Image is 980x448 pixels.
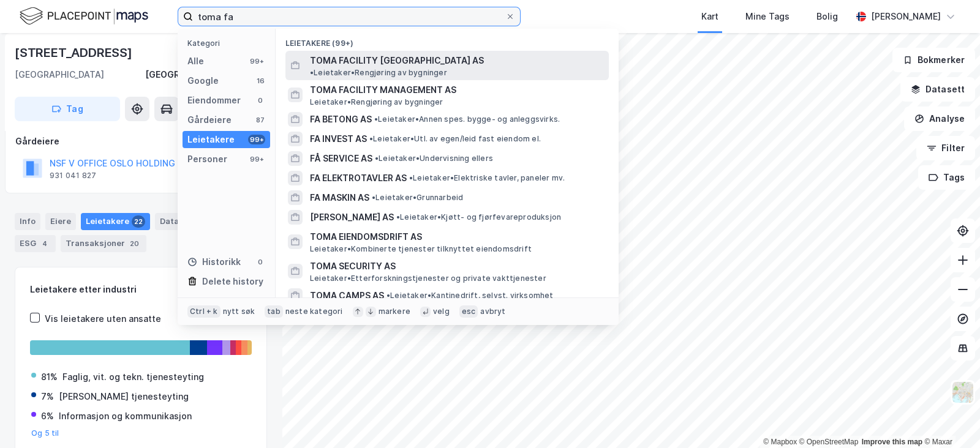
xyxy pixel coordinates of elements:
[255,76,265,86] div: 16
[61,235,146,252] div: Transaksjoner
[41,370,58,384] div: 81%
[81,213,150,230] div: Leietakere
[745,9,790,24] div: Mine Tags
[310,210,394,225] span: [PERSON_NAME] AS
[892,48,975,72] button: Bokmerker
[310,274,546,283] span: Leietaker • Etterforskningstjenester og private vakttjenester
[59,409,192,424] div: Informasjon og kommunikasjon
[15,213,40,230] div: Info
[45,213,76,230] div: Eiere
[20,6,148,27] img: logo.f888ab2527a4732fd821a326f86c7f29.svg
[255,95,265,105] div: 0
[187,152,227,166] div: Personer
[248,154,265,164] div: 99+
[799,438,859,446] a: OpenStreetMap
[459,305,478,318] div: esc
[39,237,51,250] div: 4
[396,212,561,222] span: Leietaker • Kjøtt- og fjørfevareproduksjon
[433,307,450,316] div: velg
[187,255,241,269] div: Historikk
[763,438,797,446] a: Mapbox
[310,151,372,166] span: FÅ SERVICE AS
[375,154,493,163] span: Leietaker • Undervisning ellers
[310,230,604,244] span: TOMA EIENDOMSDRIFT AS
[187,132,235,147] div: Leietakere
[276,29,619,51] div: Leietakere (99+)
[41,409,54,424] div: 6%
[41,389,54,404] div: 7%
[916,136,975,160] button: Filter
[386,291,554,301] span: Leietaker • Kantinedrift, selvst. virksomhet
[480,307,505,316] div: avbryt
[155,213,216,230] div: Datasett
[900,77,975,102] button: Datasett
[310,68,314,77] span: •
[30,282,252,297] div: Leietakere etter industri
[409,173,413,182] span: •
[59,389,189,404] div: [PERSON_NAME] tjenesteyting
[31,428,59,438] button: Og 5 til
[310,244,532,254] span: Leietaker • Kombinerte tjenester tilknyttet eiendomsdrift
[310,97,443,107] span: Leietaker • Rengjøring av bygninger
[187,54,204,69] div: Alle
[15,43,135,62] div: [STREET_ADDRESS]
[187,73,219,88] div: Google
[132,215,145,228] div: 22
[310,68,447,78] span: Leietaker • Rengjøring av bygninger
[310,288,384,303] span: TOMA CAMPS AS
[375,154,379,163] span: •
[310,53,484,68] span: TOMA FACILITY [GEOGRAPHIC_DATA] AS
[223,307,255,316] div: nytt søk
[193,7,505,26] input: Søk på adresse, matrikkel, gårdeiere, leietakere eller personer
[187,113,232,127] div: Gårdeiere
[918,165,975,190] button: Tags
[187,39,270,48] div: Kategori
[248,56,265,66] div: 99+
[255,257,265,267] div: 0
[310,132,367,146] span: FA INVEST AS
[862,438,922,446] a: Improve this map
[15,134,266,149] div: Gårdeiere
[187,305,221,318] div: Ctrl + k
[369,134,373,143] span: •
[386,291,390,300] span: •
[202,274,263,289] div: Delete history
[310,259,604,274] span: TOMA SECURITY AS
[924,438,952,446] a: Maxar
[50,171,96,181] div: 931 041 827
[374,114,560,124] span: Leietaker • Annen spes. bygge- og anleggsvirks.
[15,67,104,82] div: [GEOGRAPHIC_DATA]
[369,134,541,144] span: Leietaker • Utl. av egen/leid fast eiendom el.
[285,307,343,316] div: neste kategori
[310,112,372,127] span: FA BETONG AS
[871,9,941,24] div: [PERSON_NAME]
[127,237,141,250] div: 20
[310,171,407,185] span: FA ELEKTROTAVLER AS
[379,307,410,316] div: markere
[372,193,375,202] span: •
[701,9,718,24] div: Kart
[62,370,204,384] div: Faglig, vit. og tekn. tjenesteyting
[145,67,267,82] div: [GEOGRAPHIC_DATA], 208/8
[396,212,400,222] span: •
[951,381,974,404] img: Z
[310,83,604,97] span: TOMA FACILITY MANAGEMENT AS
[409,173,565,183] span: Leietaker • Elektriske tavler, paneler mv.
[15,235,56,252] div: ESG
[310,190,369,205] span: FA MASKIN AS
[187,93,241,108] div: Eiendommer
[372,193,463,203] span: Leietaker • Grunnarbeid
[45,312,161,326] div: Vis leietakere uten ansatte
[255,115,265,125] div: 87
[904,106,975,131] button: Analyse
[248,135,265,144] div: 99+
[816,9,838,24] div: Bolig
[265,305,283,318] div: tab
[15,97,120,121] button: Tag
[374,114,378,124] span: •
